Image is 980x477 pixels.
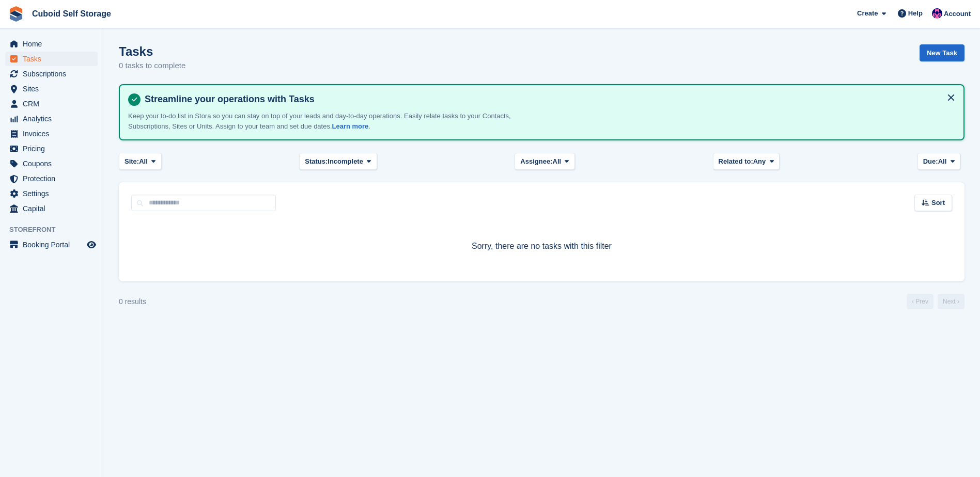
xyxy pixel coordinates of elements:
[23,171,85,186] span: Protection
[5,112,98,126] a: menu
[332,122,369,130] a: Learn more
[28,5,115,22] a: Cuboid Self Storage
[23,82,85,96] span: Sites
[931,198,945,208] span: Sort
[23,112,85,126] span: Analytics
[5,201,98,216] a: menu
[119,44,185,58] h1: Tasks
[5,82,98,96] a: menu
[923,156,938,167] span: Due:
[907,294,934,309] a: Previous
[8,6,24,22] img: stora-icon-8386f47178a22dfd0bd8f6a31ec36ba5ce8667c1dd55bd0f319d3a0aa187defe.svg
[119,60,185,72] p: 0 tasks to complete
[520,156,552,167] span: Assignee:
[23,37,85,51] span: Home
[23,237,85,252] span: Booking Portal
[5,171,98,186] a: menu
[85,239,98,251] a: Preview store
[119,296,146,307] div: 0 results
[141,93,955,105] h4: Streamline your operations with Tasks
[905,294,967,309] nav: Page
[23,186,85,201] span: Settings
[23,67,85,81] span: Subscriptions
[23,141,85,156] span: Pricing
[128,111,516,131] p: Keep your to-do list in Stora so you can stay on top of your leads and day-to-day operations. Eas...
[908,8,923,19] span: Help
[299,153,377,170] button: Status: Incomplete
[131,240,952,252] p: Sorry, there are no tasks with this filter
[23,201,85,216] span: Capital
[125,156,139,167] span: Site:
[917,153,960,170] button: Due: All
[753,156,766,167] span: Any
[5,67,98,81] a: menu
[938,156,947,167] span: All
[932,8,942,19] img: Gurpreet Dev
[328,156,363,167] span: Incomplete
[23,126,85,141] span: Invoices
[553,156,562,167] span: All
[5,37,98,51] a: menu
[944,9,971,19] span: Account
[5,186,98,201] a: menu
[515,153,575,170] button: Assignee: All
[5,237,98,252] a: menu
[857,8,878,19] span: Create
[920,44,965,61] a: New Task
[5,156,98,171] a: menu
[23,52,85,66] span: Tasks
[305,156,328,167] span: Status:
[5,52,98,66] a: menu
[139,156,148,167] span: All
[5,141,98,156] a: menu
[23,97,85,111] span: CRM
[719,156,753,167] span: Related to:
[23,156,85,171] span: Coupons
[5,126,98,141] a: menu
[5,97,98,111] a: menu
[9,225,103,235] span: Storefront
[119,153,162,170] button: Site: All
[938,294,965,309] a: Next
[713,153,780,170] button: Related to: Any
